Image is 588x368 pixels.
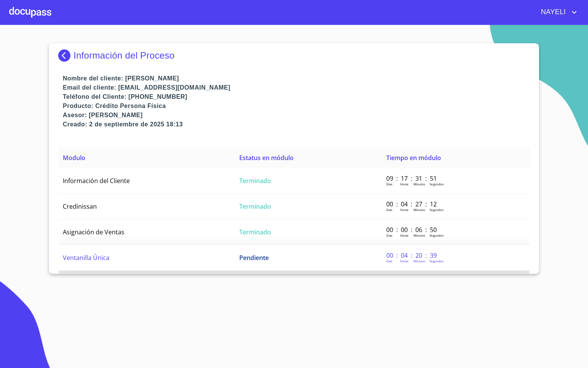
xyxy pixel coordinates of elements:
[430,182,444,186] p: Segundos
[239,177,271,185] span: Terminado
[413,182,425,186] p: Minutos
[63,92,530,101] p: Teléfono del Cliente: [PHONE_NUMBER]
[386,233,392,237] p: Dias
[73,50,175,61] p: Información del Proceso
[239,254,269,262] span: Pendiente
[386,251,438,260] p: 00 : 04 : 20 : 39
[386,208,392,212] p: Dias
[386,226,438,234] p: 00 : 00 : 06 : 50
[63,202,97,211] span: Credinissan
[413,208,425,212] p: Minutos
[386,182,392,186] p: Dias
[400,259,408,263] p: Horas
[63,111,530,120] p: Asesor: [PERSON_NAME]
[63,74,530,83] p: Nombre del cliente: [PERSON_NAME]
[63,101,530,111] p: Producto: Crédito Persona Física
[535,6,570,18] span: NAYELI
[430,208,444,212] p: Segundos
[63,83,530,92] p: Email del cliente: [EMAIL_ADDRESS][DOMAIN_NAME]
[386,200,438,208] p: 00 : 04 : 27 : 12
[239,154,294,162] span: Estatus en módulo
[430,233,444,237] p: Segundos
[386,174,438,183] p: 09 : 17 : 31 : 51
[400,182,408,186] p: Horas
[430,259,444,263] p: Segundos
[413,259,425,263] p: Minutos
[58,49,530,62] div: Información del Proceso
[400,208,408,212] p: Horas
[400,233,408,237] p: Horas
[63,154,85,162] span: Modulo
[63,254,109,262] span: Ventanilla Única
[239,228,271,236] span: Terminado
[58,49,73,62] img: Docupass spot blue
[63,120,530,129] p: Creado: 2 de septiembre de 2025 18:13
[386,259,392,263] p: Dias
[535,6,579,18] button: account of current user
[63,228,124,236] span: Asignación de Ventas
[413,233,425,237] p: Minutos
[63,177,130,185] span: Información del Cliente
[386,154,441,162] span: Tiempo en módulo
[239,202,271,211] span: Terminado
